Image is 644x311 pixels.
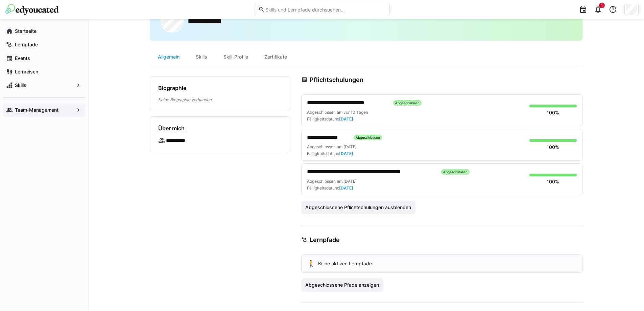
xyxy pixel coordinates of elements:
span: Abgeschlossene Pflichtschulungen ausblenden [304,204,412,211]
div: Abgeschlossen am: [307,110,368,115]
div: Fälligkeitsdatum: [307,116,353,122]
span: [DATE] [339,185,353,191]
p: Keine Biographie vorhanden [158,97,282,103]
div: 🚶 [307,260,315,267]
div: Abgeschlossen [393,100,422,106]
div: Skill-Profile [215,49,256,65]
span: [DATE] [343,144,357,149]
h3: Pflichtschulungen [310,76,363,84]
div: 100% [547,144,559,151]
div: Fälligkeitsdatum: [307,151,353,156]
div: Abgeschlossen [441,169,470,175]
div: Abgeschlossen [354,135,382,140]
div: Allgemein [150,49,188,65]
span: [DATE] [339,151,353,156]
div: Fälligkeitsdatum: [307,185,353,191]
div: Skills [188,49,215,65]
input: Skills und Lernpfade durchsuchen… [265,6,386,13]
div: Zertifikate [256,49,295,65]
button: Abgeschlossene Pfade anzeigen [301,278,384,292]
div: 100% [547,178,559,185]
div: 100% [547,109,559,116]
span: vor 10 Tagen [343,110,368,115]
span: [DATE] [343,179,357,184]
span: Abgeschlossene Pfade anzeigen [304,282,380,288]
button: Abgeschlossene Pflichtschulungen ausblenden [301,201,416,214]
div: Abgeschlossen am: [307,179,357,184]
div: Abgeschlossen am: [307,144,357,150]
span: [DATE] [339,116,353,121]
h4: Biographie [158,85,186,91]
h4: Über mich [158,125,185,132]
span: 1 [601,3,603,7]
p: Keine aktiven Lernpfade [318,260,372,267]
h3: Lernpfade [310,236,340,244]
